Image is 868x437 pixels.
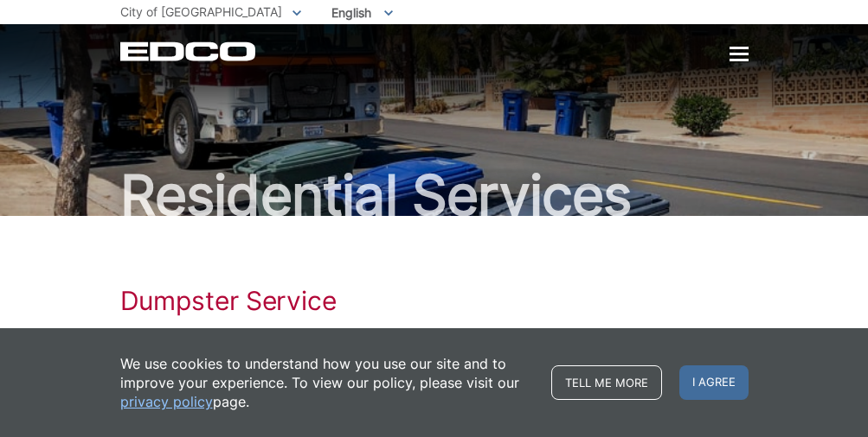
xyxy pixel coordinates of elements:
p: We use cookies to understand how you use our site and to improve your experience. To view our pol... [120,354,534,411]
span: City of [GEOGRAPHIC_DATA] [120,4,282,19]
a: privacy policy [120,392,213,411]
a: Tell me more [551,365,662,400]
h2: Residential Services [120,168,749,223]
h1: Dumpster Service [120,285,749,316]
span: I agree [679,365,749,400]
a: EDCD logo. Return to the homepage. [120,41,258,61]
